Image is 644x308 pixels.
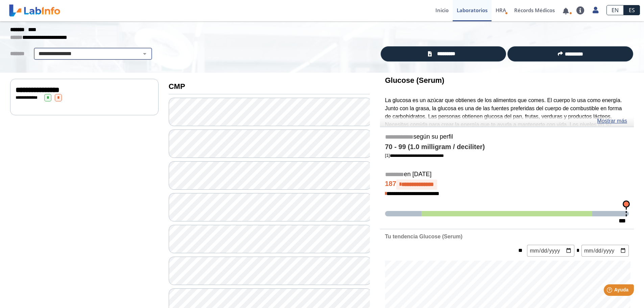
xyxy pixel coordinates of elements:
[385,143,629,151] h4: 70 - 99 (1.0 milligram / deciliter)
[385,171,629,179] h5: en [DATE]
[496,7,506,14] span: HRA
[385,153,444,158] a: [1]
[169,82,185,91] b: CMP
[385,76,445,85] b: Glucose (Serum)
[624,5,640,15] a: ES
[385,133,629,141] h5: según su perfil
[606,5,624,15] a: EN
[527,245,574,257] input: mm/dd/yyyy
[385,234,462,239] b: Tu tendencia Glucose (Serum)
[584,282,637,301] iframe: Help widget launcher
[581,245,629,257] input: mm/dd/yyyy
[385,96,629,145] p: La glucosa es un azúcar que obtienes de los alimentos que comes. El cuerpo lo usa como energía. J...
[597,117,627,125] a: Mostrar más
[385,180,629,190] h4: 187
